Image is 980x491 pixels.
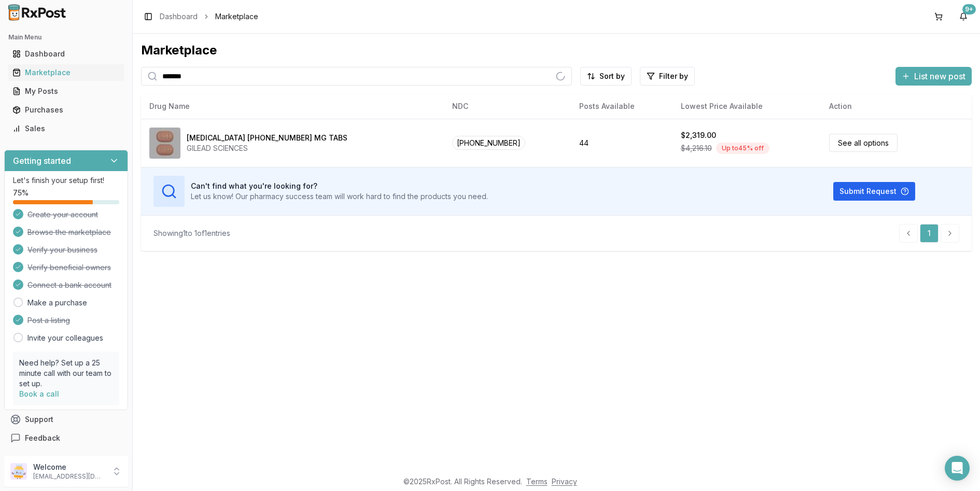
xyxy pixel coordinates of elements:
[27,298,87,308] a: Make a purchase
[12,49,120,59] div: Dashboard
[27,209,98,220] span: Create your account
[920,224,939,243] a: 1
[12,105,120,115] div: Purchases
[821,94,972,119] th: Action
[945,456,970,481] div: Open Intercom Messenger
[160,11,258,22] nav: breadcrumb
[191,191,488,202] p: Let us know! Our pharmacy success team will work hard to find the products you need.
[4,64,128,81] button: Marketplace
[27,262,111,273] span: Verify beneficial owners
[13,175,119,186] p: Let's finish your setup first!
[33,472,105,481] p: [EMAIL_ADDRESS][DOMAIN_NAME]
[716,143,769,154] div: Up to 45 % off
[580,67,632,86] button: Sort by
[27,245,97,255] span: Verify your business
[659,71,688,81] span: Filter by
[914,70,965,82] span: List new post
[640,67,695,86] button: Filter by
[187,143,347,153] div: GILEAD SCIENCES
[12,86,120,96] div: My Posts
[10,463,27,480] img: User avatar
[4,120,128,137] button: Sales
[187,133,347,143] div: [MEDICAL_DATA] [PHONE_NUMBER] MG TABS
[153,228,230,239] div: Showing 1 to 1 of 1 entries
[955,8,972,25] button: 9+
[571,94,673,119] th: Posts Available
[19,358,113,389] p: Need help? Set up a 25 minute call with our team to set up.
[571,119,673,167] td: 44
[673,94,821,119] th: Lowest Price Available
[599,71,625,81] span: Sort by
[4,4,71,21] img: RxPost Logo
[444,94,570,119] th: NDC
[13,188,29,198] span: 75 %
[4,429,128,447] button: Feedback
[27,280,111,290] span: Connect a bank account
[452,136,525,150] span: [PHONE_NUMBER]
[8,119,124,138] a: Sales
[19,389,59,398] a: Book a call
[8,45,124,63] a: Dashboard
[27,333,103,343] a: Invite your colleagues
[552,477,577,486] a: Privacy
[191,181,488,191] h3: Can't find what you're looking for?
[829,134,898,152] a: See all options
[25,433,60,443] span: Feedback
[962,4,976,15] div: 9+
[160,11,198,22] a: Dashboard
[681,143,712,153] span: $4,216.10
[833,182,915,201] button: Submit Request
[526,477,548,486] a: Terms
[141,94,444,119] th: Drug Name
[27,315,70,326] span: Post a listing
[12,67,120,78] div: Marketplace
[12,123,120,134] div: Sales
[13,155,71,167] h3: Getting started
[27,227,111,237] span: Browse the marketplace
[895,67,972,86] button: List new post
[33,462,105,472] p: Welcome
[4,410,128,429] button: Support
[8,33,124,41] h2: Main Menu
[4,102,128,118] button: Purchases
[8,82,124,101] a: My Posts
[895,72,972,82] a: List new post
[4,83,128,100] button: My Posts
[899,224,959,243] nav: pagination
[215,11,258,22] span: Marketplace
[149,128,180,159] img: Biktarvy 50-200-25 MG TABS
[4,46,128,62] button: Dashboard
[8,101,124,119] a: Purchases
[141,42,972,59] div: Marketplace
[8,63,124,82] a: Marketplace
[681,130,716,141] div: $2,319.00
